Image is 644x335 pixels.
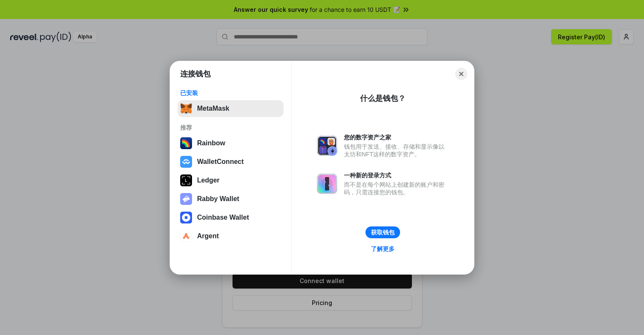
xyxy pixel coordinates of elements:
button: Argent [178,228,284,245]
button: MetaMask [178,100,284,117]
div: Argent [197,232,219,240]
button: Rabby Wallet [178,191,284,207]
div: WalletConnect [197,158,244,166]
div: Rainbow [197,139,225,147]
button: Coinbase Wallet [178,209,284,226]
div: Coinbase Wallet [197,214,249,221]
img: svg+xml,%3Csvg%20xmlns%3D%22http%3A%2F%2Fwww.w3.org%2F2000%2Fsvg%22%20fill%3D%22none%22%20viewBox... [317,174,337,194]
button: WalletConnect [178,153,284,170]
img: svg+xml,%3Csvg%20xmlns%3D%22http%3A%2F%2Fwww.w3.org%2F2000%2Fsvg%22%20fill%3D%22none%22%20viewBox... [317,136,337,156]
button: 获取钱包 [365,226,400,238]
div: 已安装 [180,89,281,97]
img: svg+xml,%3Csvg%20width%3D%2228%22%20height%3D%2228%22%20viewBox%3D%220%200%2028%2028%22%20fill%3D... [180,212,192,223]
img: svg+xml,%3Csvg%20width%3D%2228%22%20height%3D%2228%22%20viewBox%3D%220%200%2028%2028%22%20fill%3D... [180,156,192,168]
div: MetaMask [197,105,229,112]
button: Rainbow [178,135,284,152]
a: 了解更多 [366,243,400,254]
div: Rabby Wallet [197,195,239,203]
img: svg+xml,%3Csvg%20width%3D%2228%22%20height%3D%2228%22%20viewBox%3D%220%200%2028%2028%22%20fill%3D... [180,230,192,242]
div: 获取钱包 [371,229,395,236]
img: svg+xml,%3Csvg%20fill%3D%22none%22%20height%3D%2233%22%20viewBox%3D%220%200%2035%2033%22%20width%... [180,103,192,114]
div: 什么是钱包？ [360,93,406,103]
div: 了解更多 [371,245,395,253]
h1: 连接钱包 [180,69,211,79]
div: 推荐 [180,124,281,131]
button: Ledger [178,172,284,189]
div: 一种新的登录方式 [344,172,449,179]
div: Ledger [197,177,219,184]
div: 您的数字资产之家 [344,133,449,141]
div: 而不是在每个网站上创建新的账户和密码，只需连接您的钱包。 [344,181,449,196]
button: Close [455,68,467,80]
img: svg+xml,%3Csvg%20width%3D%22120%22%20height%3D%22120%22%20viewBox%3D%220%200%20120%20120%22%20fil... [180,137,192,149]
img: svg+xml,%3Csvg%20xmlns%3D%22http%3A%2F%2Fwww.w3.org%2F2000%2Fsvg%22%20fill%3D%22none%22%20viewBox... [180,193,192,205]
div: 钱包用于发送、接收、存储和显示像以太坊和NFT这样的数字资产。 [344,143,449,158]
img: svg+xml,%3Csvg%20xmlns%3D%22http%3A%2F%2Fwww.w3.org%2F2000%2Fsvg%22%20width%3D%2228%22%20height%3... [180,174,192,186]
